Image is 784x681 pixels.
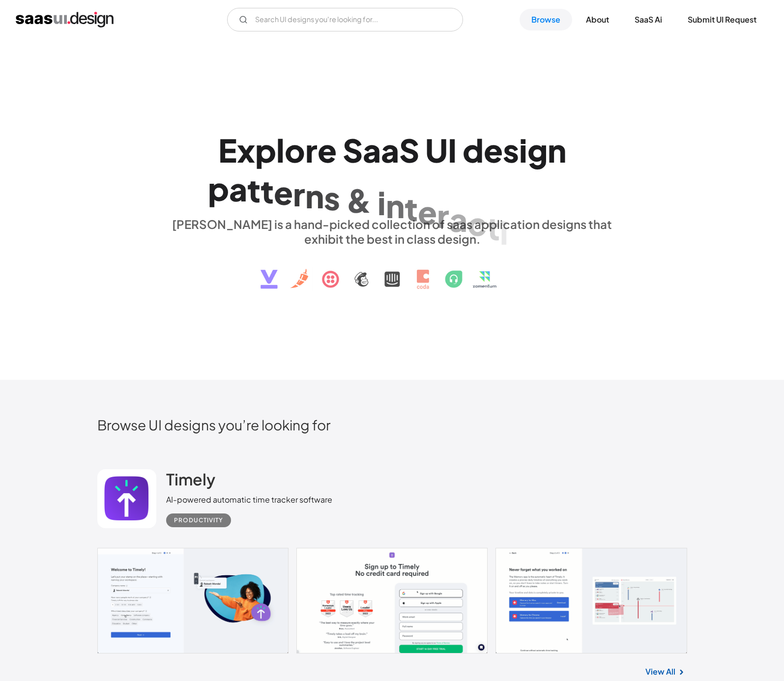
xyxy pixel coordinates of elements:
div: a [363,131,381,169]
div: n [386,187,405,225]
div: s [324,179,340,217]
div: a [229,170,247,208]
div: a [381,131,399,169]
div: c [467,204,487,242]
a: View All [645,666,675,678]
div: t [247,171,261,209]
a: home [16,12,114,28]
div: g [527,131,548,169]
div: r [437,197,449,234]
div: e [318,131,337,169]
form: Email Form [227,8,463,31]
div: t [487,209,500,247]
div: x [237,131,255,169]
div: Productivity [174,514,223,526]
a: SaaS Ai [623,9,674,30]
div: e [484,131,503,169]
div: t [405,190,418,227]
div: E [218,131,237,169]
h2: Browse UI designs you’re looking for [97,416,687,433]
a: Browse [520,9,572,30]
div: & [346,181,372,219]
div: n [548,132,566,170]
div: U [425,131,448,169]
a: Timely [166,469,215,494]
div: e [274,173,293,211]
div: o [285,131,305,169]
div: i [377,184,386,222]
div: r [305,131,318,169]
div: S [343,131,363,169]
div: S [399,131,419,169]
div: t [261,172,274,210]
div: n [305,177,324,215]
h2: Timely [166,469,215,489]
div: s [503,131,519,169]
h1: Explore SaaS UI design patterns & interactions. [166,131,618,207]
div: p [255,131,276,169]
div: i [519,131,527,169]
img: text, icon, saas logo [243,246,541,297]
div: i [500,213,508,251]
div: a [449,200,467,238]
div: l [276,131,285,169]
div: [PERSON_NAME] is a hand-picked collection of saas application designs that exhibit the best in cl... [166,217,618,246]
div: e [418,193,437,231]
div: p [208,170,229,207]
div: I [448,131,457,169]
a: About [574,9,621,30]
div: d [463,131,484,169]
a: Submit UI Request [676,9,768,30]
div: r [293,175,305,213]
div: AI-powered automatic time tracker software [166,494,332,506]
input: Search UI designs you're looking for... [227,8,463,31]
